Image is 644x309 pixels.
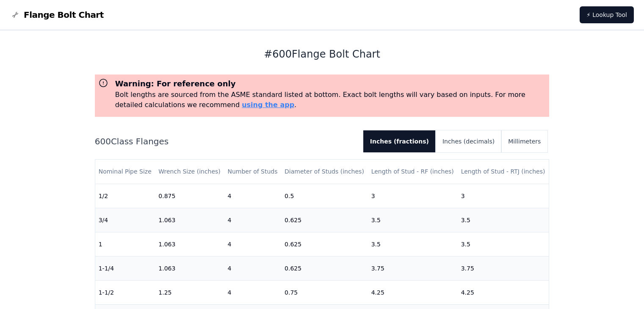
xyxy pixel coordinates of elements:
th: Length of Stud - RTJ (inches) [458,160,549,184]
td: 0.875 [155,184,224,208]
td: 3.5 [368,208,458,232]
th: Diameter of Studs (inches) [281,160,368,184]
td: 1.25 [155,280,224,304]
th: Number of Studs [224,160,281,184]
td: 0.75 [281,280,368,304]
button: Inches (decimals) [436,130,501,152]
td: 4 [224,184,281,208]
button: Millimeters [501,130,547,152]
td: 1-1/2 [95,280,155,304]
h2: 600 Class Flanges [95,135,357,147]
td: 3.5 [458,232,549,256]
td: 4 [224,208,281,232]
td: 0.625 [281,256,368,280]
img: Flange Bolt Chart Logo [10,10,20,20]
button: Inches (fractions) [363,130,436,152]
td: 3 [368,184,458,208]
td: 4 [224,232,281,256]
td: 4 [224,256,281,280]
th: Length of Stud - RF (inches) [368,160,458,184]
span: Flange Bolt Chart [24,9,104,21]
td: 4.25 [368,280,458,304]
td: 1/2 [95,184,155,208]
td: 3/4 [95,208,155,232]
td: 0.5 [281,184,368,208]
td: 1.063 [155,208,224,232]
a: using the app [242,101,294,109]
td: 0.625 [281,208,368,232]
a: ⚡ Lookup Tool [580,6,634,23]
td: 3.75 [458,256,549,280]
h3: Warning: For reference only [115,78,546,90]
td: 3 [458,184,549,208]
h1: # 600 Flange Bolt Chart [95,47,550,61]
th: Wrench Size (inches) [155,160,224,184]
td: 0.625 [281,232,368,256]
td: 3.5 [458,208,549,232]
td: 1 [95,232,155,256]
td: 1-1/4 [95,256,155,280]
td: 3.75 [368,256,458,280]
p: Bolt lengths are sourced from the ASME standard listed at bottom. Exact bolt lengths will vary ba... [115,90,546,110]
td: 3.5 [368,232,458,256]
th: Nominal Pipe Size [95,160,155,184]
td: 4 [224,280,281,304]
a: Flange Bolt Chart LogoFlange Bolt Chart [10,9,104,21]
td: 4.25 [458,280,549,304]
td: 1.063 [155,232,224,256]
td: 1.063 [155,256,224,280]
